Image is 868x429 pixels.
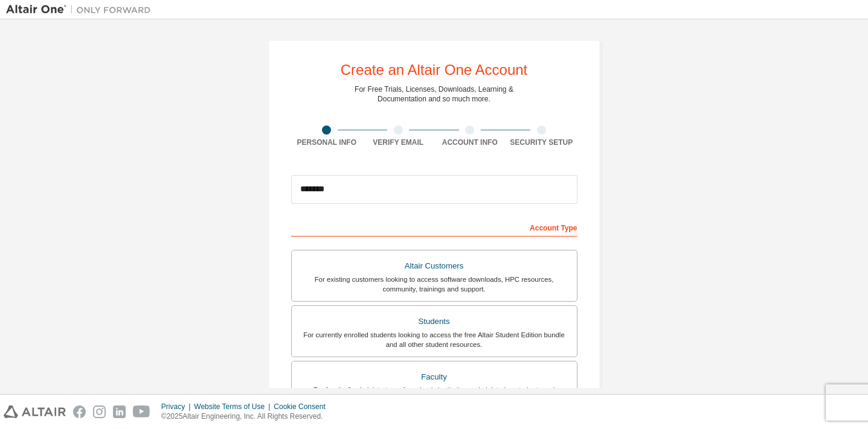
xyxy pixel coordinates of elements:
[506,138,577,147] div: Security Setup
[299,275,570,294] div: For existing customers looking to access software downloads, HPC resources, community, trainings ...
[161,412,333,422] p: © 2025 Altair Engineering, Inc. All Rights Reserved.
[133,405,150,418] img: youtube.svg
[161,402,194,412] div: Privacy
[299,313,570,330] div: Students
[362,138,434,147] div: Verify Email
[299,385,570,404] div: For faculty & administrators of academic institutions administering students and accessing softwa...
[291,138,363,147] div: Personal Info
[4,405,66,418] img: altair_logo.svg
[274,402,332,412] div: Cookie Consent
[299,258,570,275] div: Altair Customers
[434,138,506,147] div: Account Info
[73,405,86,418] img: facebook.svg
[299,330,570,349] div: For currently enrolled students looking to access the free Altair Student Edition bundle and all ...
[291,217,577,237] div: Account Type
[6,4,157,16] img: Altair One
[93,405,106,418] img: instagram.svg
[194,402,274,412] div: Website Terms of Use
[113,405,126,418] img: linkedin.svg
[341,63,528,77] div: Create an Altair One Account
[299,369,570,386] div: Faculty
[355,84,513,104] div: For Free Trials, Licenses, Downloads, Learning & Documentation and so much more.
